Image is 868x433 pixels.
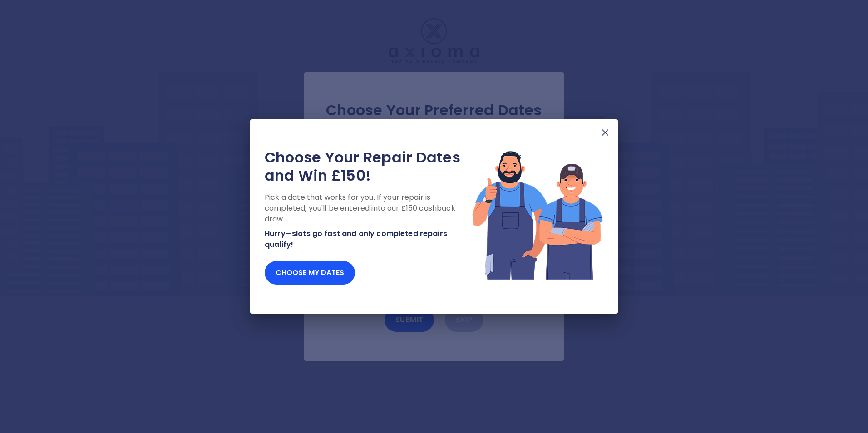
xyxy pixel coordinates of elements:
[265,148,472,185] h2: Choose Your Repair Dates and Win £150!
[265,261,355,285] button: Choose my dates
[265,228,472,250] p: Hurry—slots go fast and only completed repairs qualify!
[600,127,611,138] img: X Mark
[265,192,472,225] p: Pick a date that works for you. If your repair is completed, you'll be entered into our £150 cash...
[472,148,603,281] img: Lottery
